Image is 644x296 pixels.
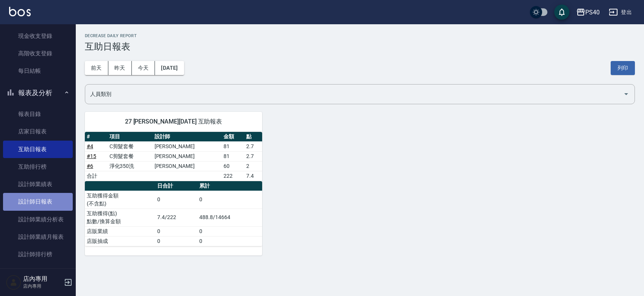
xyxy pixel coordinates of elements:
[85,181,262,246] table: a dense table
[108,61,132,75] button: 昨天
[3,27,73,45] a: 現金收支登錄
[222,161,244,171] td: 60
[244,171,262,181] td: 7.4
[85,132,262,181] table: a dense table
[108,141,153,151] td: C剪髮套餐
[554,5,569,20] button: save
[85,208,155,226] td: 互助獲得(點) 點數/換算金額
[9,7,31,16] img: Logo
[620,88,632,100] button: Open
[155,208,197,226] td: 7.4/222
[244,151,262,161] td: 2.7
[222,151,244,161] td: 81
[244,141,262,151] td: 2.7
[606,5,635,19] button: 登出
[94,118,253,125] span: 27 [PERSON_NAME][DATE] 互助報表
[197,208,262,226] td: 488.8/14664
[3,228,73,246] a: 設計師業績月報表
[244,132,262,142] th: 點
[155,236,197,246] td: 0
[3,123,73,140] a: 店家日報表
[23,275,62,283] h5: 店內專用
[87,163,93,169] a: #6
[153,132,222,142] th: 設計師
[222,132,244,142] th: 金額
[85,41,635,52] h3: 互助日報表
[3,141,73,158] a: 互助日報表
[85,191,155,208] td: 互助獲得金額 (不含點)
[3,175,73,193] a: 設計師業績表
[3,83,73,103] button: 報表及分析
[3,45,73,62] a: 高階收支登錄
[87,153,96,159] a: #15
[573,5,603,20] button: PS40
[85,236,155,246] td: 店販抽成
[85,132,108,142] th: #
[132,61,155,75] button: 今天
[585,8,600,17] div: PS40
[85,226,155,236] td: 店販業績
[155,61,184,75] button: [DATE]
[108,151,153,161] td: C剪髮套餐
[222,141,244,151] td: 81
[153,161,222,171] td: [PERSON_NAME]
[6,275,21,290] img: Person
[85,33,635,38] h2: Decrease Daily Report
[155,181,197,191] th: 日合計
[3,158,73,175] a: 互助排行榜
[197,181,262,191] th: 累計
[108,132,153,142] th: 項目
[85,61,108,75] button: 前天
[153,151,222,161] td: [PERSON_NAME]
[197,236,262,246] td: 0
[222,171,244,181] td: 222
[108,161,153,171] td: 淨化350洗
[3,263,73,280] a: 服務扣項明細表
[88,88,620,101] input: 人員名稱
[3,211,73,228] a: 設計師業績分析表
[611,61,635,75] button: 列印
[23,283,62,290] p: 店內專用
[155,191,197,208] td: 0
[3,246,73,263] a: 設計師排行榜
[197,191,262,208] td: 0
[155,226,197,236] td: 0
[153,141,222,151] td: [PERSON_NAME]
[3,193,73,210] a: 設計師日報表
[244,161,262,171] td: 2
[3,105,73,123] a: 報表目錄
[3,62,73,80] a: 每日結帳
[87,143,93,149] a: #4
[197,226,262,236] td: 0
[85,171,108,181] td: 合計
